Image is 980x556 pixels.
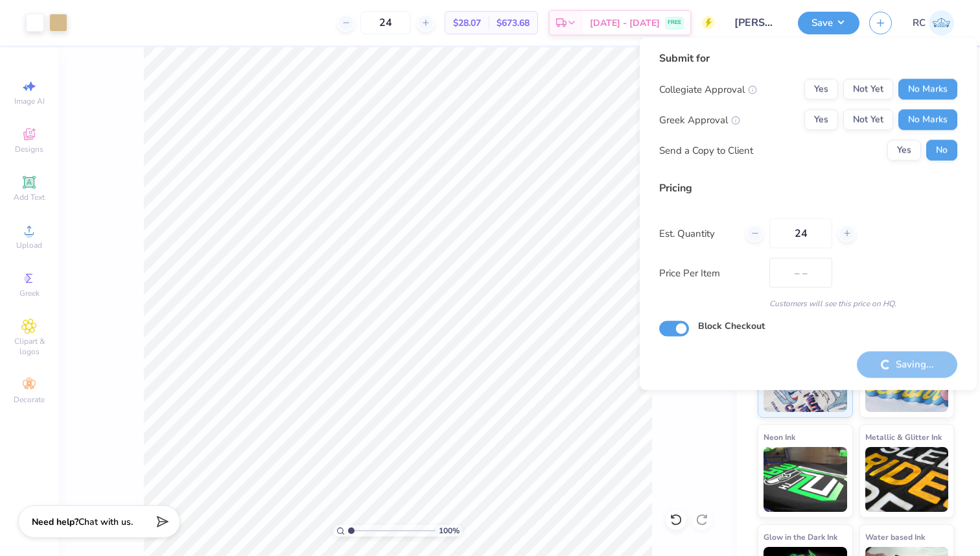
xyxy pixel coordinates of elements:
[14,394,45,405] span: Decorate
[6,336,52,357] span: Clipart & logos
[659,51,957,66] div: Submit for
[913,10,954,36] a: RC
[659,180,957,196] div: Pricing
[14,96,45,106] span: Image AI
[668,18,681,27] span: FREE
[659,226,736,241] label: Est. Quantity
[804,110,838,130] button: Yes
[898,79,957,100] button: No Marks
[15,144,43,154] span: Designs
[360,11,411,34] input: – –
[19,288,40,298] span: Greek
[926,140,957,161] button: No
[887,140,921,161] button: Yes
[865,430,942,444] span: Metallic & Glitter Ink
[764,447,847,512] img: Neon Ink
[659,82,757,97] div: Collegiate Approval
[843,110,893,130] button: Not Yet
[843,79,893,100] button: Not Yet
[659,112,740,127] div: Greek Approval
[659,265,760,280] label: Price Per Item
[725,10,788,36] input: Untitled Design
[929,10,954,36] img: Rohan Chaurasia
[764,430,795,444] span: Neon Ink
[439,525,460,537] span: 100 %
[769,219,832,248] input: – –
[798,12,859,34] button: Save
[32,516,78,528] strong: Need help?
[78,516,133,528] span: Chat with us.
[698,319,765,333] label: Block Checkout
[496,16,530,30] span: $673.68
[913,16,926,30] span: RC
[659,298,957,309] div: Customers will see this price on HQ.
[865,530,925,544] span: Water based Ink
[590,16,660,30] span: [DATE] - [DATE]
[764,530,837,544] span: Glow in the Dark Ink
[14,192,45,202] span: Add Text
[453,16,481,30] span: $28.07
[804,79,838,100] button: Yes
[659,143,753,158] div: Send a Copy to Client
[16,240,42,250] span: Upload
[898,110,957,130] button: No Marks
[865,447,949,512] img: Metallic & Glitter Ink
